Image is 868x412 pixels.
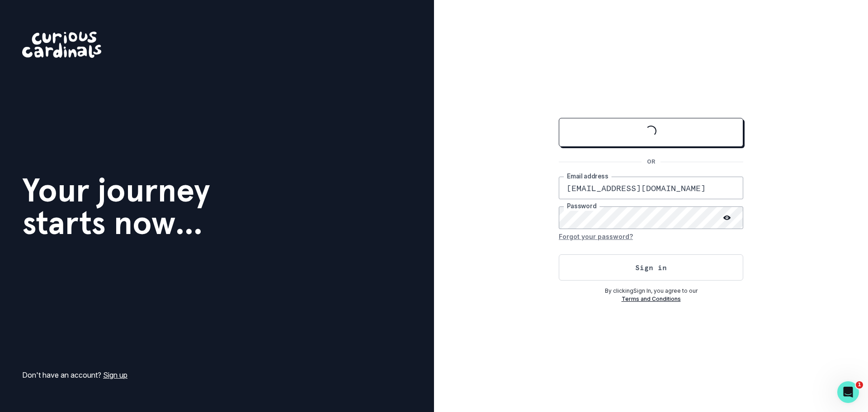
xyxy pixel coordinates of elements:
a: Sign up [103,370,127,379]
button: Sign in with Google (GSuite) [559,118,743,147]
img: Curious Cardinals Logo [22,32,101,58]
button: Forgot your password? [559,229,633,243]
p: OR [642,158,660,166]
p: Don't have an account? [22,370,127,380]
iframe: Intercom live chat [837,381,859,403]
a: Terms and Conditions [622,295,681,302]
p: By clicking Sign In , you agree to our [559,287,743,295]
span: 1 [856,381,863,389]
h1: Your journey starts now... [22,174,210,239]
button: Sign in [559,254,743,281]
